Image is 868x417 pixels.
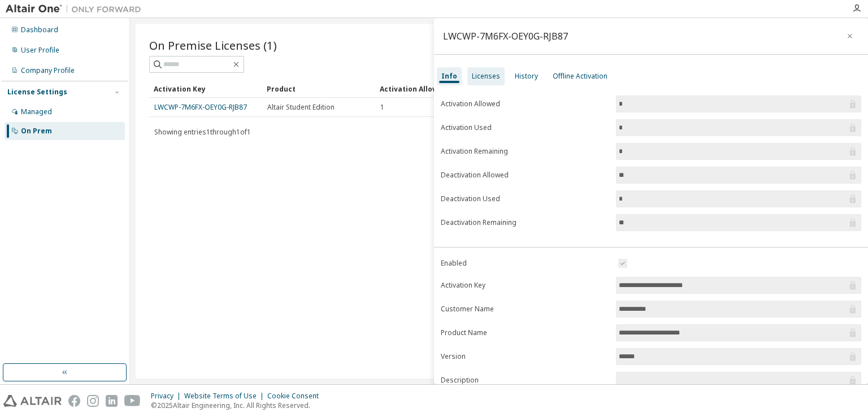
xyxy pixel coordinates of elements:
label: Product Name [441,328,609,337]
span: Altair Student Edition [267,103,335,112]
label: Enabled [441,259,609,268]
label: Customer Name [441,305,609,314]
div: License Settings [7,88,67,97]
div: Company Profile [21,66,75,75]
div: History [515,72,538,81]
div: Activation Allowed [380,80,484,98]
label: Deactivation Remaining [441,218,609,227]
label: Activation Allowed [441,99,609,108]
div: On Prem [21,127,52,136]
div: Website Terms of Use [184,392,267,401]
div: LWCWP-7M6FX-OEY0G-RJB87 [443,32,568,41]
label: Deactivation Used [441,194,609,203]
div: Managed [21,107,52,116]
div: User Profile [21,46,59,55]
div: Cookie Consent [267,392,325,401]
span: Showing entries 1 through 1 of 1 [154,127,251,137]
img: instagram.svg [87,395,99,407]
label: Version [441,352,609,361]
div: Product [267,80,371,98]
label: Activation Key [441,281,609,290]
img: Altair One [6,3,147,15]
img: facebook.svg [68,395,80,407]
div: Offline Activation [553,72,607,81]
label: Deactivation Allowed [441,171,609,180]
p: © 2025 Altair Engineering, Inc. All Rights Reserved. [151,401,325,410]
span: On Premise Licenses (1) [149,37,277,53]
img: altair_logo.svg [3,395,62,407]
div: Activation Key [154,80,258,98]
div: Info [441,72,457,81]
div: Privacy [151,392,184,401]
div: Dashboard [21,25,58,34]
label: Description [441,376,609,385]
img: linkedin.svg [106,395,118,407]
div: Licenses [472,72,500,81]
a: LWCWP-7M6FX-OEY0G-RJB87 [154,102,247,112]
label: Activation Remaining [441,147,609,156]
img: youtube.svg [124,395,141,407]
label: Activation Used [441,123,609,132]
span: 1 [380,103,384,112]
